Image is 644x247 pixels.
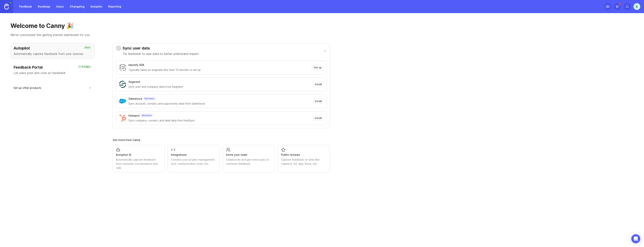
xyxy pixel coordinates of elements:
a: Reporting [106,3,123,10]
span: Install [315,116,322,120]
img: Canny Home [4,4,9,10]
div: Identify SDK [128,63,144,67]
a: Changelog [68,3,87,10]
p: 1 / 4 steps [79,65,90,68]
button: K [634,3,640,10]
div: Sync account, contact, and opportunity data from Salesforce [128,102,311,106]
button: Set up other products [13,84,92,92]
button: Set up [312,65,323,70]
div: Sync company, contact, and deal data from HubSpot [128,118,311,123]
span: Set up [314,66,322,69]
span: Install [315,82,322,86]
button: Sync user dataTie feedback to user data to better understand impact [116,43,327,58]
h3: Sync user data [123,46,199,51]
a: IntegrationsConnect your project management tool, communication tools, etc. [168,145,220,172]
h3: Feedback Portal [14,65,92,70]
a: Invite your teamCollaborate and get more eyes on customer feedback [223,145,275,172]
button: AutopilotAutomatically capture feedback from your sourcesStart [10,43,95,58]
div: Salesforce [128,97,142,101]
div: Sync user dataTie feedback to user data to better understand impact [116,58,327,128]
img: Hubspot [119,115,126,122]
span: Install [315,99,322,103]
div: Get more from Canny [113,139,330,141]
div: Sync user and company data from Segment [128,85,311,89]
div: Public reviews [281,153,327,157]
p: Automatically capture feedback from your sources [14,52,92,56]
div: Hubspot [128,114,140,118]
div: Segment [128,80,140,84]
div: Capture feedback on sites like Capterra, G2, App Store, etc. [281,158,327,166]
p: Start [85,46,90,49]
a: Autopilot [88,3,104,10]
a: Autopilot AIAutomatically capture feedback from customer conversations and calls [113,145,165,172]
div: Collaborate and get more eyes on customer feedback [226,158,272,166]
button: Install [313,115,323,121]
img: Salesforce [119,98,126,105]
a: Users [54,3,66,10]
p: Tie feedback to user data to better understand impact [123,52,199,56]
div: Invite your team [226,153,272,157]
h1: Welcome to Canny 🎉 [10,22,634,30]
img: Identify SDK [119,64,126,71]
button: Install [313,82,323,87]
a: Public reviewsCapture feedback on sites like Capterra, G2, App Store, etc. [278,145,330,172]
div: Open Intercom Messenger [631,234,640,243]
p: Let users post and vote on feedback [14,71,92,75]
div: Integrations [171,153,217,157]
button: Install [313,99,323,104]
a: Roadmap [36,3,52,10]
p: We've customized this getting started dashboard for you [10,33,634,37]
p: Business [142,114,152,117]
div: Connect your project management tool, communication tools, etc. [171,158,217,166]
h3: Autopilot [14,46,92,51]
p: Business [145,97,154,100]
a: Feedback [17,3,34,10]
div: Typically takes an engineer less than 15 minutes to set up [128,68,310,72]
button: Feedback PortalLet users post and vote on feedback1 / 4 steps [10,62,95,78]
div: Automatically capture feedback from customer conversations and calls [116,158,162,170]
div: Autopilot AI [116,153,162,157]
img: Segment [119,81,126,88]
